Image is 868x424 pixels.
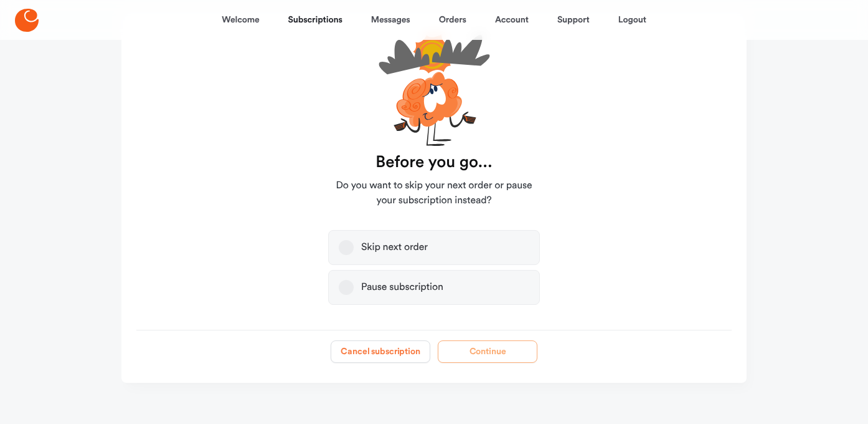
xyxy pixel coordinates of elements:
a: Logout [618,5,646,35]
img: cartoon-unsure-xIwyrc26.svg [379,34,490,146]
a: Welcome [222,5,259,35]
strong: Before you go... [375,152,492,172]
div: Skip next order [361,241,428,254]
button: Pause subscription [339,280,354,295]
button: Cancel subscription [331,340,430,363]
div: Pause subscription [361,281,443,294]
a: Messages [371,5,410,35]
a: Orders [439,5,466,35]
span: Do you want to skip your next order or pause your subscription instead? [328,178,540,208]
button: Skip next order [339,240,354,255]
a: Support [557,5,590,35]
a: Account [495,5,529,35]
a: Subscriptions [288,5,342,35]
